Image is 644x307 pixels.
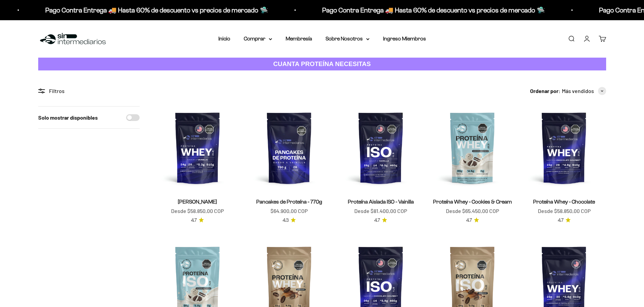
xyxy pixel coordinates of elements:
[530,87,560,95] span: Ordenar por:
[533,199,595,205] a: Proteína Whey - Chocolate
[171,207,224,215] sale-price: Desde $58.850,00 COP
[374,217,380,224] span: 4.7
[354,207,407,215] sale-price: Desde $81.400,00 COP
[374,217,387,224] a: 4.74.7 de 5.0 estrellas
[558,217,571,224] a: 4.74.7 de 5.0 estrellas
[322,5,545,16] p: Pago Contra Entrega 🚚 Hasta 60% de descuento vs precios de mercado 🛸
[38,87,140,95] div: Filtros
[38,113,98,122] label: Solo mostrar disponibles
[558,217,564,224] span: 4.7
[348,199,414,205] a: Proteína Aislada ISO - Vainilla
[383,36,426,41] a: Ingreso Miembros
[218,36,230,41] a: Inicio
[191,217,197,224] span: 4.7
[283,217,296,224] a: 4.34.3 de 5.0 estrellas
[270,207,308,215] sale-price: $64.900,00 COP
[178,199,217,205] a: [PERSON_NAME]
[562,87,606,95] button: Más vendidos
[466,217,472,224] span: 4.7
[433,199,512,205] a: Proteína Whey - Cookies & Cream
[244,34,272,43] summary: Comprar
[538,207,591,215] sale-price: Desde $58.850,00 COP
[286,36,312,41] a: Membresía
[38,58,606,71] a: CUANTA PROTEÍNA NECESITAS
[466,217,479,224] a: 4.74.7 de 5.0 estrellas
[256,199,322,205] a: Pancakes de Proteína - 770g
[562,87,594,95] span: Más vendidos
[273,60,371,67] strong: CUANTA PROTEÍNA NECESITAS
[446,207,499,215] sale-price: Desde $65.450,00 COP
[283,217,289,224] span: 4.3
[191,217,204,224] a: 4.74.7 de 5.0 estrellas
[45,5,268,16] p: Pago Contra Entrega 🚚 Hasta 60% de descuento vs precios de mercado 🛸
[326,34,369,43] summary: Sobre Nosotros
